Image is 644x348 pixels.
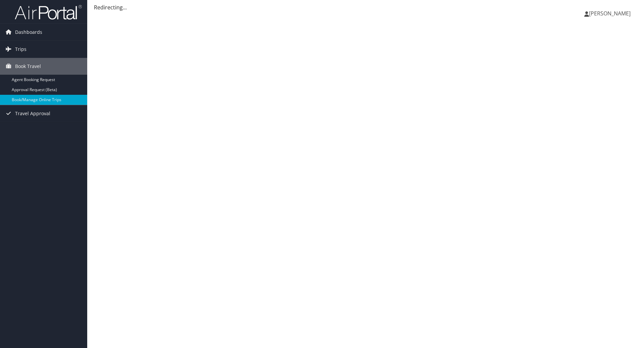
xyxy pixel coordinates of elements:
span: Dashboards [15,24,42,41]
img: airportal-logo.png [15,4,82,20]
div: Redirecting... [94,3,637,11]
span: Trips [15,41,26,58]
span: Book Travel [15,58,41,75]
span: Travel Approval [15,105,50,122]
a: [PERSON_NAME] [584,3,637,23]
span: [PERSON_NAME] [589,10,631,17]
